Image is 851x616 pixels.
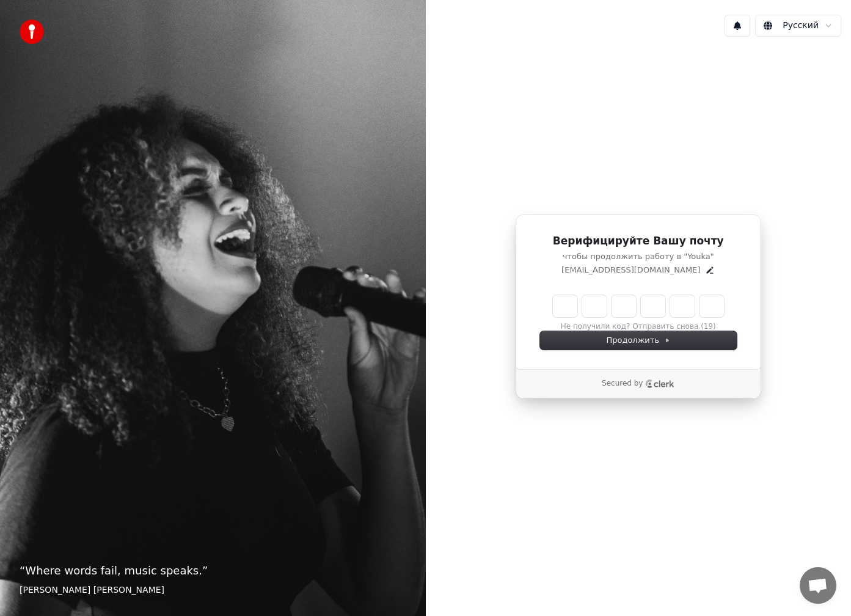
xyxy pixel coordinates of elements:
a: Открытый чат [800,567,836,604]
p: Secured by [602,379,643,389]
a: Clerk logo [645,380,674,388]
p: “ Where words fail, music speaks. ” [20,562,406,579]
h1: Верифицируйте Вашу почту [540,234,737,249]
p: [EMAIL_ADDRESS][DOMAIN_NAME] [561,265,700,276]
button: Продолжить [540,331,737,350]
input: Enter verification code [553,295,724,317]
span: Продолжить [606,335,670,346]
button: Edit [705,265,715,275]
p: чтобы продолжить работу в "Youka" [540,251,737,262]
img: youka [20,20,44,44]
footer: [PERSON_NAME] [PERSON_NAME] [20,584,406,596]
